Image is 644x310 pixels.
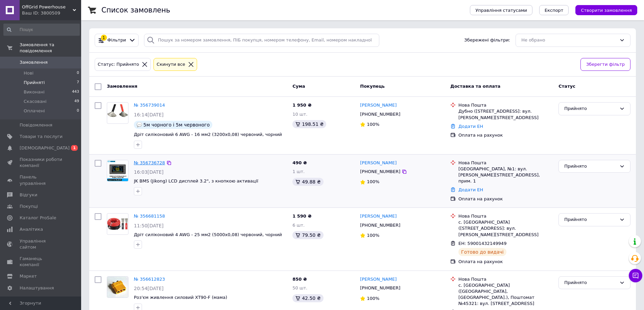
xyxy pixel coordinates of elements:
span: Зберегти фільтр [586,61,625,68]
span: Покупці [20,203,38,209]
span: Фільтри [108,37,126,44]
span: 0 [77,108,79,114]
span: 1 950 ₴ [292,103,311,108]
div: Прийнято [564,279,617,286]
span: Скасовані [24,98,47,105]
span: 6 шт. [292,223,305,228]
span: OffGrid Powerhouse [22,4,73,10]
a: Додати ЕН [458,124,483,129]
div: Ваш ID: 3800509 [22,10,81,16]
div: 49.88 ₴ [292,178,323,186]
span: Експорт [545,8,564,13]
div: Нова Пошта [458,213,553,219]
span: Покупець [360,84,385,89]
a: Фото товару [107,102,128,124]
span: 490 ₴ [292,160,307,165]
div: Оплата на рахунок [458,132,553,138]
span: 20:54[DATE] [134,286,164,291]
span: 850 ₴ [292,277,307,282]
span: 11:50[DATE] [134,223,164,228]
span: Прийняті [24,80,45,86]
img: Фото товару [107,160,128,181]
div: Прийнято [564,105,617,112]
span: 100% [367,233,379,238]
span: Товари та послуги [20,134,63,140]
div: Нова Пошта [458,276,553,282]
div: [PHONE_NUMBER] [359,110,402,119]
a: Роз'єм живлення силовий XT90-F (мама) [134,295,227,300]
button: Експорт [539,5,569,15]
span: Cума [292,84,305,89]
span: 443 [72,89,79,95]
div: Не обрано [521,37,617,44]
span: Доставка та оплата [450,84,500,89]
div: Дубно ([STREET_ADDRESS]: вул. [PERSON_NAME][STREET_ADDRESS] [458,108,553,120]
span: Аналітика [20,226,43,232]
a: № 356681158 [134,214,165,219]
span: 10 шт. [292,112,307,117]
a: № 356736728 [134,160,165,165]
div: [PHONE_NUMBER] [359,221,402,230]
span: 0 [77,70,79,76]
a: № 356612823 [134,277,165,282]
span: 5м чорного і 5м червоного [143,122,210,128]
div: с. [GEOGRAPHIC_DATA] ([STREET_ADDRESS]: вул. [PERSON_NAME][STREET_ADDRESS] [458,219,553,238]
span: 1 590 ₴ [292,214,311,219]
a: Додати ЕН [458,187,483,192]
div: Прийнято [564,163,617,170]
div: 198.51 ₴ [292,120,326,128]
button: Чат з покупцем [629,269,642,282]
span: Показники роботи компанії [20,157,63,169]
a: Фото товару [107,213,128,235]
h1: Список замовлень [101,6,170,14]
span: 100% [367,179,379,184]
input: Пошук [3,24,80,36]
span: Виконані [24,89,45,95]
a: Дріт силіконовий 4 AWG - 25 мм2 (5000х0,08) червоний, чорний [134,232,282,237]
div: 42.50 ₴ [292,294,323,302]
span: 1 шт. [292,169,305,174]
a: Фото товару [107,276,128,298]
span: 49 [74,98,79,105]
span: ЕН: 59001432149949 [458,241,506,246]
div: [PHONE_NUMBER] [359,167,402,176]
span: Налаштування [20,285,54,291]
span: Створити замовлення [581,8,632,13]
div: 79.50 ₴ [292,231,323,239]
a: JK BMS (Jikong) LCD дисплей 3.2", з кнопкою активації [134,178,258,184]
span: Каталог ProSale [20,215,56,221]
div: [GEOGRAPHIC_DATA], №1: вул. [PERSON_NAME][STREET_ADDRESS], прим. 1 [458,166,553,185]
input: Пошук за номером замовлення, ПІБ покупця, номером телефону, Email, номером накладної [144,34,379,47]
span: Повідомлення [20,122,52,128]
span: Оплачені [24,108,45,114]
span: 50 шт. [292,285,307,290]
span: Відгуки [20,192,37,198]
img: Фото товару [107,104,128,122]
span: Статус [558,84,575,89]
span: Замовлення та повідомлення [20,42,81,54]
img: :speech_balloon: [137,122,142,128]
span: Маркет [20,273,37,279]
span: Нові [24,70,33,76]
span: Управління статусами [475,8,527,13]
div: Нова Пошта [458,102,553,108]
a: [PERSON_NAME] [360,276,397,283]
span: Управління сайтом [20,238,63,250]
div: Оплата на рахунок [458,196,553,202]
a: Дріт силіконовий 6 AWG - 16 мм2 (3200х0,08) червоний, чорний [134,132,282,137]
button: Зберегти фільтр [580,58,630,71]
span: 100% [367,122,379,127]
span: 16:14[DATE] [134,112,164,117]
span: 16:03[DATE] [134,169,164,175]
div: Прийнято [564,216,617,223]
div: 1 [101,35,107,41]
span: 7 [77,80,79,86]
span: Замовлення [107,84,137,89]
span: Панель управління [20,174,63,186]
a: [PERSON_NAME] [360,102,397,109]
span: 1 [71,145,78,151]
